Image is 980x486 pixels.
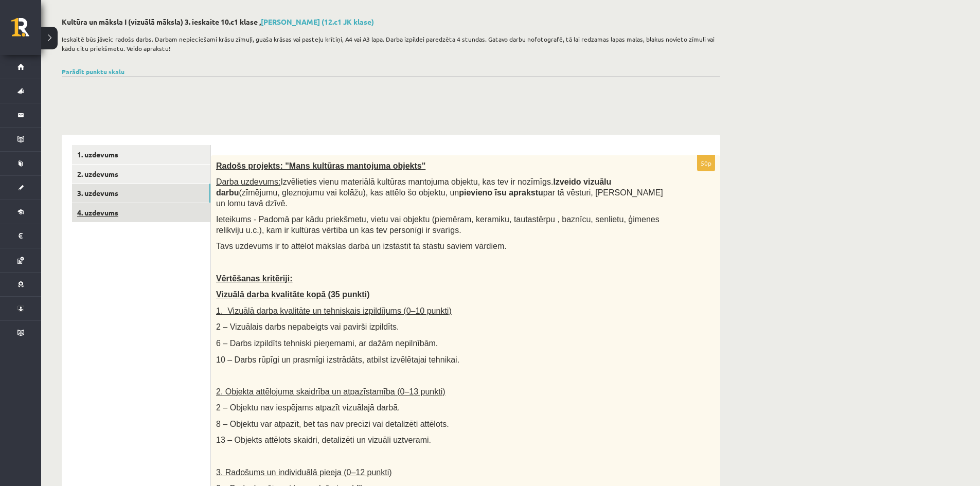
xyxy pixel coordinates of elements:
span: 6 – Darbs izpildīts tehniski pieņemami, ar dažām nepilnībām. [216,339,438,348]
a: [PERSON_NAME] (12.c1 JK klase) [261,17,374,26]
span: Izvēlieties vienu materiālā kultūras mantojuma objektu, kas tev ir nozīmīgs. (zīmējumu, gleznojum... [216,177,663,207]
span: Vērtēšanas kritēriji: [216,274,293,283]
body: Bagātinātā teksta redaktors, wiswyg-editor-user-answer-47363750922280 [10,10,488,160]
h2: Kultūra un māksla I (vizuālā māksla) 3. ieskaite 10.c1 klase , [62,17,720,26]
a: 3. uzdevums [72,184,210,203]
a: 4. uzdevums [72,203,210,222]
span: 2 – Objektu nav iespējams atpazīt vizuālajā darbā. [216,403,400,412]
span: 2 – Vizuālais darbs nepabeigts vai pavirši izpildīts. [216,322,399,331]
p: Ieskaitē būs jāveic radošs darbs. Darbam nepieciešami krāsu zīmuļi, guaša krāsas vai pasteļu krīt... [62,34,715,53]
a: 1. uzdevums [72,145,210,164]
b: pievieno īsu aprakstu [459,188,543,197]
span: Darba uzdevums: [216,177,280,186]
a: 2. uzdevums [72,165,210,184]
span: 3. Radošums un individuālā pieeja (0–12 punkti) [216,468,392,477]
a: Parādīt punktu skalu [62,67,124,76]
span: Ieteikums - Padomā par kādu priekšmetu, vietu vai objektu (piemēram, keramiku, tautastērpu , bazn... [216,215,660,235]
span: 13 – Objekts attēlots skaidri, detalizēti un vizuāli uztverami. [216,436,431,444]
b: Izveido vizuālu darbu [216,177,611,197]
a: Rīgas 1. Tālmācības vidusskola [11,18,41,44]
span: 2. Objekta attēlojuma skaidrība un atpazīstamība (0–13 punkti) [216,387,446,396]
span: 10 – Darbs rūpīgi un prasmīgi izstrādāts, atbilst izvēlētajai tehnikai. [216,355,459,364]
span: 1. Vizuālā darba kvalitāte un tehniskais izpildījums (0–10 punkti) [216,307,452,315]
span: Tavs uzdevums ir to attēlot mākslas darbā un izstāstīt tā stāstu saviem vārdiem. [216,242,507,250]
span: Radošs projekts: "Mans kultūras mantojuma objekts" [216,161,425,170]
span: 8 – Objektu var atpazīt, bet tas nav precīzi vai detalizēti attēlots. [216,420,449,428]
span: Vizuālā darba kvalitāte kopā (35 punkti) [216,290,369,299]
p: 50p [697,155,715,171]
